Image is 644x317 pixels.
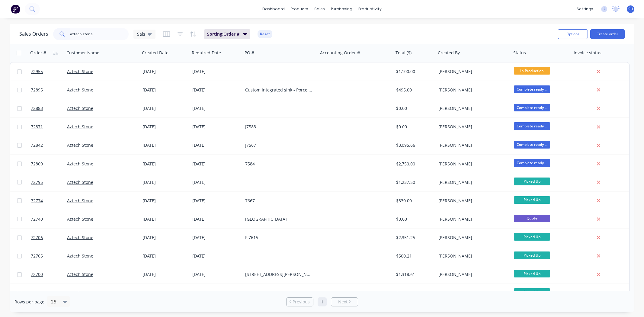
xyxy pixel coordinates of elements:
a: Aztech Stone [67,290,93,296]
div: [DATE] [192,179,240,185]
span: Picked Up [514,270,550,277]
div: [DATE] [143,216,187,222]
a: 72883 [31,99,67,117]
div: [PERSON_NAME] [438,161,505,167]
div: $3,095.66 [396,142,432,148]
div: Created Date [142,50,168,56]
a: dashboard [259,5,288,14]
div: [PERSON_NAME] [438,198,505,204]
div: Status [513,50,526,56]
span: 72795 [31,179,43,185]
a: Page 1 is your current page [318,297,327,306]
a: 72650 [31,284,67,302]
div: F7577 [245,290,312,296]
span: SH [628,6,633,12]
a: Aztech Stone [67,179,93,185]
a: Aztech Stone [67,161,93,167]
div: $330.00 [396,198,432,204]
span: Next [338,299,348,305]
div: [DATE] [143,271,187,277]
div: [DATE] [192,105,240,111]
a: 72871 [31,118,67,136]
div: [PERSON_NAME] [438,253,505,259]
div: Created By [438,50,460,56]
a: 72842 [31,136,67,154]
div: $495.00 [396,87,432,93]
a: 72740 [31,210,67,228]
div: 7667 [245,198,312,204]
span: 72883 [31,105,43,111]
div: $885.00 [396,290,432,296]
div: Order # [30,50,46,56]
a: 72705 [31,247,67,265]
span: Complete ready ... [514,85,550,93]
div: PO # [245,50,254,56]
div: $1,237.50 [396,179,432,185]
div: $2,351.25 [396,235,432,241]
div: purchasing [328,5,355,14]
span: Complete ready ... [514,159,550,167]
span: Picked Up [514,233,550,241]
a: 72809 [31,155,67,173]
div: [DATE] [143,142,187,148]
a: Aztech Stone [67,253,93,259]
div: [DATE] [192,198,240,204]
div: [DATE] [192,253,240,259]
div: [DATE] [143,253,187,259]
span: Picked Up [514,251,550,259]
div: [PERSON_NAME] [438,235,505,241]
button: Create order [590,29,625,39]
div: [DATE] [143,105,187,111]
span: In Production [514,67,550,75]
div: settings [574,5,596,14]
div: products [288,5,311,14]
button: Sorting:Order # [204,29,250,39]
div: Accounting Order # [320,50,360,56]
div: [DATE] [192,69,240,75]
button: Options [558,29,588,39]
a: 72774 [31,192,67,210]
span: Rows per page [14,299,44,305]
div: $1,100.00 [396,69,432,75]
button: Reset [258,30,272,38]
h1: Sales Orders [19,31,48,37]
a: Aztech Stone [67,69,93,74]
div: [GEOGRAPHIC_DATA] [245,216,312,222]
span: 72740 [31,216,43,222]
div: Custom integrated sink - Porcelain Plus [245,87,312,93]
div: F 7615 [245,235,312,241]
span: 72705 [31,253,43,259]
a: Aztech Stone [67,216,93,222]
div: 7584 [245,161,312,167]
a: 72795 [31,173,67,191]
span: Complete ready ... [514,122,550,130]
div: [DATE] [192,124,240,130]
span: Sals [137,31,145,37]
span: Picked Up [514,178,550,185]
div: [PERSON_NAME] [438,105,505,111]
div: Invoice status [574,50,601,56]
a: 72700 [31,265,67,283]
div: [STREET_ADDRESS][PERSON_NAME] [245,271,312,277]
a: Aztech Stone [67,235,93,240]
span: 72700 [31,271,43,277]
div: [DATE] [192,290,240,296]
div: [PERSON_NAME] [438,271,505,277]
div: J7567 [245,142,312,148]
div: [PERSON_NAME] [438,87,505,93]
a: 72955 [31,62,67,81]
div: [DATE] [143,235,187,241]
span: 72774 [31,198,43,204]
a: Aztech Stone [67,124,93,130]
div: [PERSON_NAME] [438,179,505,185]
span: Complete ready ... [514,104,550,111]
div: $1,318.61 [396,271,432,277]
div: [PERSON_NAME] [438,290,505,296]
input: Search... [70,28,129,40]
span: Complete ready ... [514,141,550,148]
div: [PERSON_NAME] [438,142,505,148]
div: [DATE] [143,69,187,75]
span: Sorting: Order # [207,31,239,37]
div: sales [311,5,328,14]
span: 72809 [31,161,43,167]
